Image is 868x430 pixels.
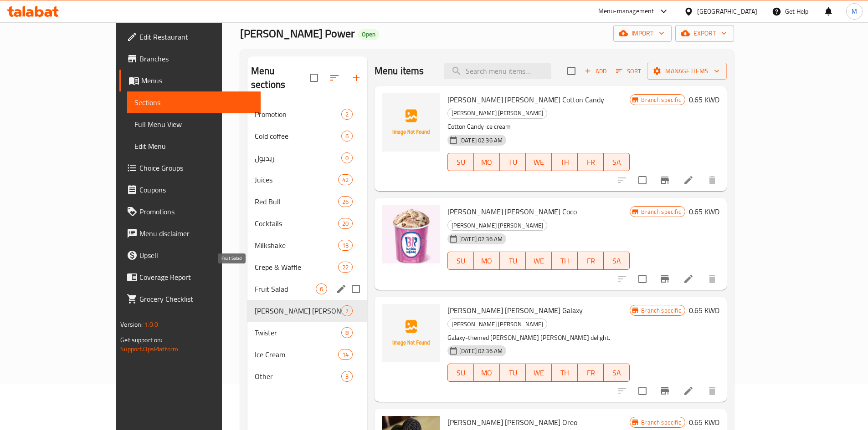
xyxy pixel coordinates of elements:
[139,184,253,195] span: Coupons
[251,64,310,91] h2: Menu sections
[382,304,440,362] img: Baskin Robbins Galaxy
[341,371,353,382] div: items
[247,344,367,365] div: Ice Cream14
[255,371,341,382] div: Other
[304,68,324,87] span: Select all sections
[654,169,676,191] button: Branch-specific-item
[342,372,352,381] span: 3
[120,319,143,330] span: Version:
[581,366,600,379] span: FR
[607,254,626,268] span: SA
[255,218,338,229] div: Cocktails
[552,252,578,270] button: TH
[255,196,338,207] span: Red Bull
[255,131,341,142] span: Cold coffee
[607,156,626,169] span: SA
[247,103,367,125] div: Promotion2
[633,171,652,190] span: Select to update
[255,305,341,316] div: Baskin Robbins
[339,197,352,206] span: 26
[683,385,694,396] a: Edit menu item
[447,415,577,429] span: [PERSON_NAME] [PERSON_NAME] Oreo
[342,307,352,315] span: 7
[683,28,727,39] span: export
[500,153,526,171] button: TU
[683,175,694,186] a: Edit menu item
[444,63,551,79] input: search
[448,319,547,329] span: [PERSON_NAME] [PERSON_NAME]
[247,365,367,387] div: Other3
[555,254,574,268] span: TH
[255,305,341,316] span: [PERSON_NAME] [PERSON_NAME]
[526,364,552,382] button: WE
[654,380,676,402] button: Branch-specific-item
[447,304,583,317] span: [PERSON_NAME] [PERSON_NAME] Galaxy
[503,254,522,268] span: TU
[447,252,474,270] button: SU
[478,156,496,169] span: MO
[341,131,353,142] div: items
[581,64,610,78] span: Add item
[456,235,506,243] span: [DATE] 02:36 AM
[375,64,424,78] h2: Menu items
[581,64,610,78] button: Add
[120,343,178,355] a: Support.OpsPlatform
[339,263,352,272] span: 22
[689,416,719,429] h6: 0.65 KWD
[119,201,261,223] a: Promotions
[247,191,367,212] div: Red Bull26
[139,162,253,173] span: Choice Groups
[633,381,652,400] span: Select to update
[341,327,353,338] div: items
[119,179,261,201] a: Coupons
[578,252,604,270] button: FR
[255,152,341,163] div: ريدبول
[614,64,643,78] button: Sort
[637,306,684,315] span: Branch specific
[689,304,719,317] h6: 0.65 KWD
[134,119,253,130] span: Full Menu View
[316,283,327,294] div: items
[555,156,574,169] span: TH
[341,305,353,316] div: items
[240,23,354,44] span: [PERSON_NAME] Power
[255,174,338,185] span: Juices
[382,205,440,263] img: Baskin Robbins Coco
[529,156,548,169] span: WE
[448,220,547,231] span: [PERSON_NAME] [PERSON_NAME]
[247,212,367,234] div: Cocktails20
[139,250,253,261] span: Upsell
[255,349,338,360] span: Ice Cream
[447,332,630,344] p: Galaxy-themed [PERSON_NAME] [PERSON_NAME] delight.
[255,262,338,273] span: Crepe & Waffle
[247,278,367,300] div: Fruit Salad6edit
[474,252,500,270] button: MO
[139,206,253,217] span: Promotions
[338,240,353,251] div: items
[552,364,578,382] button: TH
[852,6,857,16] span: M
[447,319,547,329] div: Baskin Robbins
[604,364,630,382] button: SA
[447,220,547,231] div: Baskin Robbins
[120,334,162,346] span: Get support on:
[701,380,723,402] button: delete
[358,30,379,38] span: Open
[339,219,352,228] span: 20
[247,100,367,391] nav: Menu sections
[119,48,261,70] a: Branches
[247,322,367,344] div: Twister8
[552,153,578,171] button: TH
[341,152,353,163] div: items
[447,93,604,106] span: [PERSON_NAME] [PERSON_NAME] Cotton Candy
[139,228,253,239] span: Menu disclaimer
[621,28,664,39] span: import
[633,269,652,288] span: Select to update
[583,66,608,76] span: Add
[382,93,440,152] img: Baskin Robbins Cotton Candy
[447,205,577,218] span: [PERSON_NAME] [PERSON_NAME] Coco
[503,366,522,379] span: TU
[447,108,547,119] div: Baskin Robbins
